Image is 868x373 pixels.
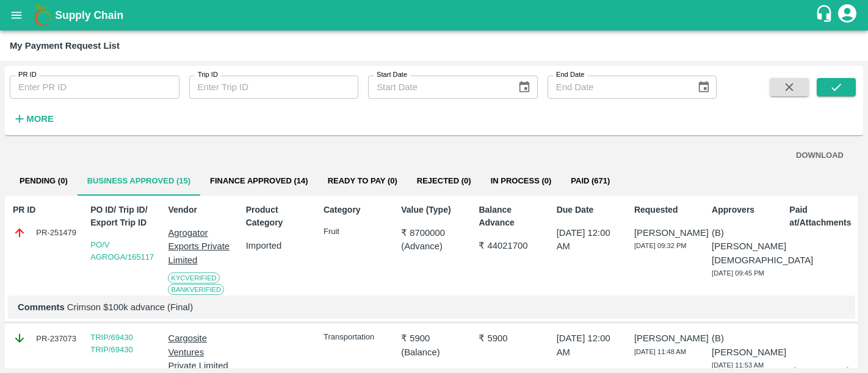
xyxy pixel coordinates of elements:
a: TRIP/69430 TRIP/69430 [90,333,132,354]
p: Requested [634,204,700,216]
div: customer-support [815,4,836,26]
button: open drawer [2,1,31,29]
p: Approvers [712,204,778,216]
label: Start Date [377,70,407,80]
p: Paid at/Attachments [789,204,855,229]
p: PO ID/ Trip ID/ Export Trip ID [90,204,156,229]
a: Supply Chain [55,7,815,24]
p: ₹ 5900 [401,332,467,345]
div: PR-251479 [13,226,79,240]
label: Trip ID [198,70,218,80]
input: Start Date [368,76,508,99]
div: My Payment Request List [10,38,120,54]
div: PR-237073 [13,332,79,345]
b: Comments [18,302,65,312]
img: logo [31,3,55,27]
a: PO/V AGROGA/165117 [90,240,154,261]
p: [DATE] 12:00 AM [557,332,623,359]
label: PR ID [18,70,37,80]
span: KYC Verified [168,272,219,283]
span: [DATE] 11:48 AM [634,348,686,355]
span: [DATE] 09:45 PM [712,269,764,277]
p: ₹ 44021700 [479,239,544,252]
b: Supply Chain [55,9,123,21]
p: Vendor [168,204,234,216]
input: End Date [548,76,687,99]
button: Choose date [692,76,715,99]
strong: More [26,114,54,124]
p: Due Date [557,204,623,216]
input: Enter Trip ID [189,76,359,99]
p: ( Advance ) [401,240,467,253]
p: (B) [PERSON_NAME] [712,332,778,359]
input: Enter PR ID [10,76,179,99]
p: (B) [PERSON_NAME][DEMOGRAPHIC_DATA] [712,226,778,267]
button: Choose date [513,76,536,99]
button: Finance Approved (14) [200,166,318,196]
p: Imported [246,239,312,252]
button: Ready To Pay (0) [318,166,407,196]
p: Crimson $100k advance (Final) [18,300,845,314]
button: Business Approved (15) [78,166,200,196]
button: In Process (0) [481,166,562,196]
span: [DATE] 09:32 PM [634,242,687,249]
p: Value (Type) [401,204,467,216]
p: ₹ 5900 [479,332,544,345]
p: [DATE] 12:00 AM [557,226,623,254]
p: [PERSON_NAME] [634,332,700,345]
span: Bank Verified [168,284,224,295]
button: Pending (0) [10,166,78,196]
div: account of current user [836,2,858,28]
button: Rejected (0) [407,166,481,196]
p: Category [324,204,389,216]
p: PR ID [13,204,79,216]
label: End Date [556,70,584,80]
button: DOWNLOAD [791,145,848,166]
p: Transportation [324,332,389,343]
span: [DATE] 11:53 AM [712,361,764,369]
p: ( Balance ) [401,346,467,359]
p: [PERSON_NAME] [634,226,700,240]
p: Product Category [246,204,312,229]
button: More [10,108,57,129]
p: ₹ 8700000 [401,226,467,240]
p: Cargosite Ventures Private Limited [168,332,234,372]
p: Balance Advance [479,204,544,229]
button: Paid (671) [561,166,620,196]
p: Agrogator Exports Private Limited [168,226,234,267]
p: Fruit [324,226,389,238]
